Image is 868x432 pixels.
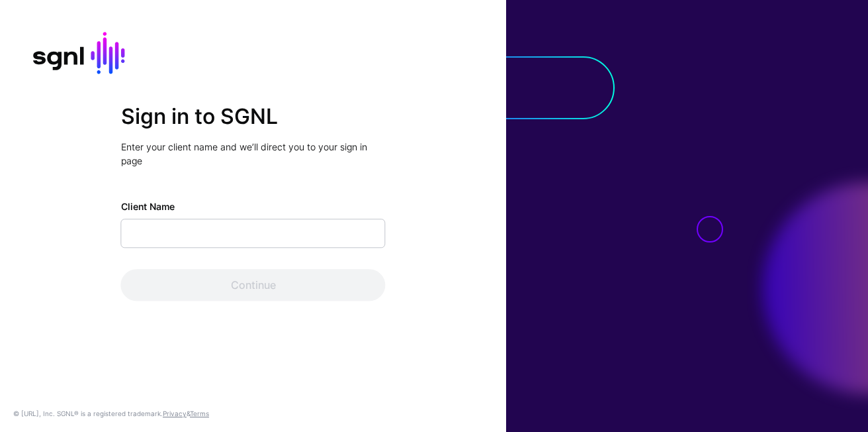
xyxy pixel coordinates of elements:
[121,140,386,168] p: Enter your client name and we’ll direct you to your sign in page
[13,408,209,419] div: © [URL], Inc. SGNL® is a registered trademark. &
[121,104,386,129] h2: Sign in to SGNL
[163,409,187,417] a: Privacy
[190,409,209,417] a: Terms
[121,200,175,214] label: Client Name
